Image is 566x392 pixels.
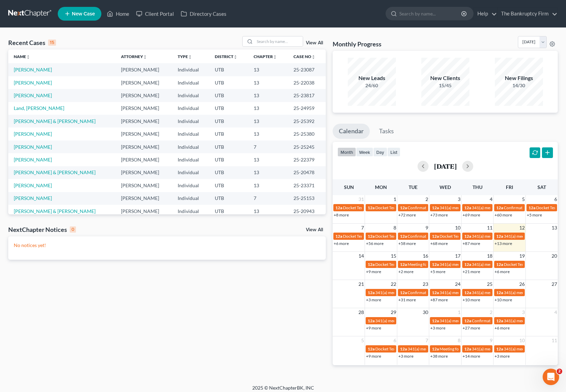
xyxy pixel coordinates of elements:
[390,252,397,260] span: 15
[408,262,462,267] span: Meeting for [PERSON_NAME]
[115,179,172,192] td: [PERSON_NAME]
[551,336,558,345] span: 11
[177,8,230,20] a: Directory Cases
[188,55,192,59] i: unfold_more
[358,308,365,316] span: 28
[422,252,429,260] span: 16
[337,147,356,157] button: month
[495,82,543,89] div: 14/30
[358,252,365,260] span: 14
[425,224,429,232] span: 9
[400,290,407,295] span: 12a
[14,169,96,175] a: [PERSON_NAME] & [PERSON_NAME]
[172,179,209,192] td: Individual
[115,127,172,140] td: [PERSON_NAME]
[288,63,326,76] td: 25-23087
[472,205,538,210] span: 341(a) meeting for [PERSON_NAME]
[172,127,209,140] td: Individual
[72,11,95,16] span: New Case
[464,234,471,239] span: 12a
[368,262,375,267] span: 12a
[343,234,441,239] span: Docket Text: for [PERSON_NAME] & [PERSON_NAME]
[115,89,172,102] td: [PERSON_NAME]
[14,242,320,249] p: No notices yet!
[422,308,429,316] span: 30
[172,192,209,205] td: Individual
[248,166,288,179] td: 13
[306,41,323,45] a: View All
[366,325,381,331] a: +9 more
[334,212,349,217] a: +8 more
[432,234,439,239] span: 12a
[432,262,439,267] span: 12a
[495,297,512,302] a: +10 more
[333,124,370,139] a: Calendar
[209,102,248,115] td: UTB
[390,308,397,316] span: 29
[366,297,381,302] a: +3 more
[248,153,288,166] td: 13
[473,184,482,190] span: Thu
[368,318,375,323] span: 12a
[393,336,397,345] span: 6
[463,297,480,302] a: +10 more
[115,205,172,217] td: [PERSON_NAME]
[358,280,365,288] span: 21
[14,54,30,59] a: Nameunfold_more
[430,297,448,302] a: +87 more
[254,54,277,59] a: Chapterunfold_more
[551,224,558,232] span: 13
[273,55,277,59] i: unfold_more
[408,205,486,210] span: Confirmation hearing for [PERSON_NAME]
[14,67,52,72] a: [PERSON_NAME]
[288,192,326,205] td: 25-25153
[288,166,326,179] td: 25-20478
[311,55,315,59] i: unfold_more
[489,308,493,316] span: 2
[14,92,52,98] a: [PERSON_NAME]
[348,74,396,82] div: New Leads
[288,89,326,102] td: 25-23817
[529,205,535,210] span: 12a
[288,205,326,217] td: 25-20943
[472,234,538,239] span: 341(a) meeting for [PERSON_NAME]
[486,224,493,232] span: 11
[463,325,480,331] a: +27 more
[255,36,303,46] input: Search by name...
[172,102,209,115] td: Individual
[495,269,510,274] a: +6 more
[209,89,248,102] td: UTB
[248,89,288,102] td: 13
[288,127,326,140] td: 25-25380
[387,147,400,157] button: list
[14,182,52,188] a: [PERSON_NAME]
[248,141,288,153] td: 7
[375,262,437,267] span: Docket Text: for [PERSON_NAME]
[425,195,429,203] span: 2
[366,269,381,274] a: +9 more
[440,205,506,210] span: 341(a) meeting for [PERSON_NAME]
[398,297,416,302] a: +31 more
[172,76,209,89] td: Individual
[375,346,473,351] span: Docket Text: for [PERSON_NAME] & [PERSON_NAME]
[26,55,30,59] i: unfold_more
[14,144,52,150] a: [PERSON_NAME]
[70,226,76,233] div: 0
[209,127,248,140] td: UTB
[115,102,172,115] td: [PERSON_NAME]
[209,179,248,192] td: UTB
[498,8,557,20] a: The Bankruptcy Firm
[14,80,52,86] a: [PERSON_NAME]
[375,318,442,323] span: 341(a) meeting for [PERSON_NAME]
[248,205,288,217] td: 13
[440,318,506,323] span: 341(a) meeting for [PERSON_NAME]
[551,252,558,260] span: 20
[457,336,461,345] span: 8
[115,115,172,127] td: [PERSON_NAME]
[335,234,342,239] span: 12a
[398,354,413,359] a: +3 more
[366,241,384,246] a: +56 more
[489,195,493,203] span: 4
[360,336,365,345] span: 5
[233,55,237,59] i: unfold_more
